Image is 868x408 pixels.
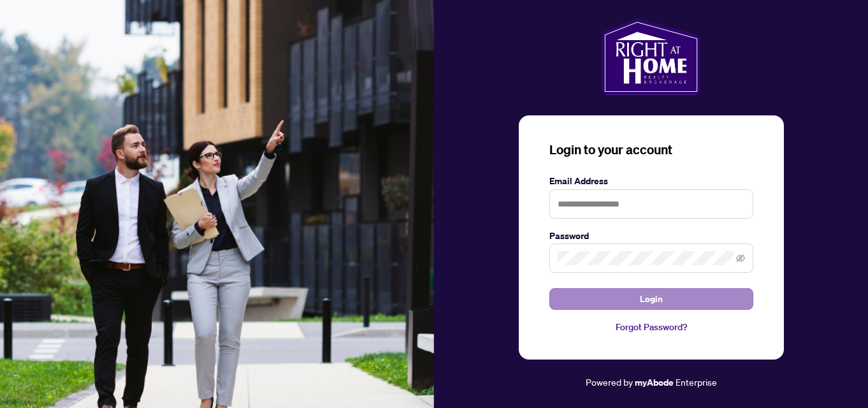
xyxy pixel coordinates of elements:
[549,288,753,310] button: Login
[640,289,663,309] span: Login
[549,174,753,188] label: Email Address
[586,376,633,388] span: Powered by
[736,254,745,263] span: eye-invisible
[635,375,674,390] a: myAbode
[549,141,753,159] h3: Login to your account
[549,229,753,243] label: Password
[602,18,700,95] img: ma-logo
[549,320,753,334] a: Forgot Password?
[676,376,717,388] span: Enterprise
